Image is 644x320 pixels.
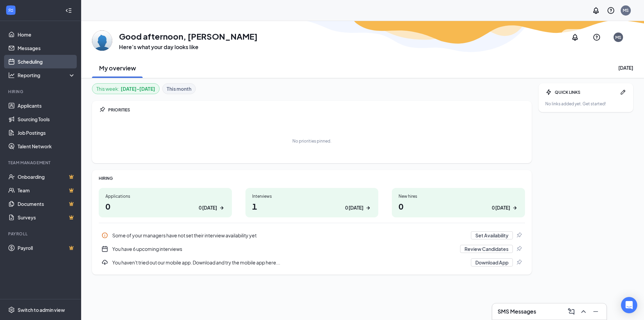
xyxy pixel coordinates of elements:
svg: WorkstreamLogo [7,7,14,14]
button: ChevronUp [578,306,589,317]
div: Some of your managers have not set their interview availability yet [99,229,525,242]
svg: Analysis [8,72,15,79]
h3: SMS Messages [498,308,536,315]
a: Messages [18,41,75,55]
a: Scheduling [18,55,75,68]
a: DownloadYou haven't tried out our mobile app. Download and try the mobile app here...Download AppPin [99,256,525,269]
svg: Collapse [65,7,72,14]
a: Sourcing Tools [18,112,75,126]
div: You haven't tried out our mobile app. Download and try the mobile app here... [112,259,467,266]
div: [DATE] [618,64,633,71]
div: Hiring [8,89,74,94]
a: InfoSome of your managers have not set their interview availability yetSet AvailabilityPin [99,229,525,242]
a: New hires00 [DATE]ArrowRight [392,188,525,217]
div: Team Management [8,160,74,166]
a: OnboardingCrown [18,170,75,184]
div: QUICK LINKS [555,89,617,95]
svg: QuestionInfo [593,33,601,41]
svg: ComposeMessage [567,307,575,316]
a: DocumentsCrown [18,197,75,211]
svg: ArrowRight [218,205,225,211]
div: This week : [96,85,155,92]
svg: ArrowRight [365,205,372,211]
div: No links added yet. Get started! [545,101,626,107]
div: Applications [105,193,225,199]
img: Marisa Soto-Stanley [92,30,112,51]
div: No priorities pinned. [292,138,331,144]
svg: Pin [99,106,105,113]
svg: Pin [516,246,522,252]
b: [DATE] - [DATE] [121,85,155,92]
a: Interviews10 [DATE]ArrowRight [245,188,379,217]
div: 0 [DATE] [492,204,510,211]
h1: 0 [399,200,518,212]
a: Home [18,28,75,41]
svg: Notifications [592,6,600,15]
a: SurveysCrown [18,211,75,224]
div: Some of your managers have not set their interview availability yet [112,232,467,239]
button: Minimize [590,306,601,317]
div: MS [623,7,629,13]
button: Set Availability [471,231,513,239]
svg: Info [101,232,108,239]
div: You have 6 upcoming interviews [112,246,456,252]
a: Job Postings [18,126,75,140]
div: Reporting [18,72,76,79]
svg: Settings [8,306,15,313]
button: Download App [471,258,513,266]
a: Applicants [18,99,75,112]
div: HIRING [99,175,525,181]
svg: Pin [516,259,522,266]
svg: ArrowRight [511,205,518,211]
h3: Here’s what your day looks like [119,43,258,51]
svg: Notifications [571,33,579,41]
h2: My overview [99,64,136,72]
div: 0 [DATE] [345,204,363,211]
a: Talent Network [18,140,75,153]
div: MS [615,35,621,40]
button: ComposeMessage [566,306,577,317]
button: Review Candidates [460,245,513,253]
svg: Pen [620,89,626,95]
div: You have 6 upcoming interviews [99,242,525,256]
div: PRIORITIES [108,107,525,113]
div: Payroll [8,231,74,237]
a: CalendarNewYou have 6 upcoming interviewsReview CandidatesPin [99,242,525,256]
a: PayrollCrown [18,241,75,255]
svg: Pin [516,232,522,239]
svg: Download [101,259,108,266]
div: Open Intercom Messenger [621,297,637,313]
div: New hires [399,193,518,199]
b: This month [167,85,191,92]
div: Interviews [252,193,372,199]
div: 0 [DATE] [199,204,217,211]
div: You haven't tried out our mobile app. Download and try the mobile app here... [99,256,525,269]
svg: ChevronUp [579,307,588,316]
svg: QuestionInfo [607,6,615,15]
h1: 1 [252,200,372,212]
h1: 0 [105,200,225,212]
a: Applications00 [DATE]ArrowRight [99,188,232,217]
svg: CalendarNew [101,246,108,252]
h1: Good afternoon, [PERSON_NAME] [119,30,258,42]
svg: Bolt [545,89,552,95]
svg: Minimize [592,307,600,316]
a: TeamCrown [18,184,75,197]
div: Switch to admin view [18,306,65,313]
